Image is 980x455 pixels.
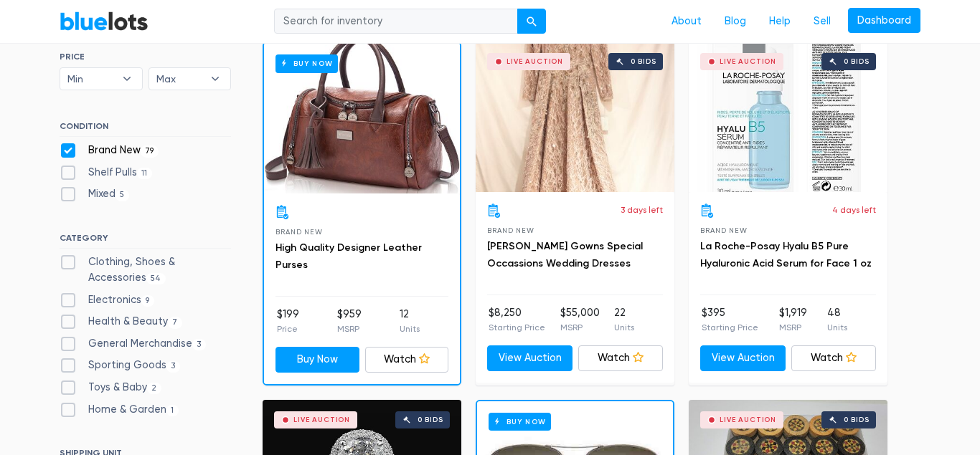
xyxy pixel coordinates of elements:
[264,43,460,193] a: Buy Now
[702,305,758,334] li: $395
[166,405,179,416] span: 1
[400,322,420,335] p: Units
[141,145,159,157] span: 79
[275,228,322,236] span: Brand New
[418,416,443,423] div: 0 bids
[489,305,545,334] li: $8,250
[200,68,230,90] b: ▾
[700,240,872,269] a: La Roche-Posay Hyalu B5 Pure Hyaluronic Acid Serum for Face 1 oz
[848,8,920,34] a: Dashboard
[802,8,842,35] a: Sell
[60,186,129,202] label: Mixed
[60,165,152,181] label: Shelf Pulls
[779,321,807,334] p: MSRP
[700,226,747,234] span: Brand New
[277,307,299,335] li: $199
[844,416,870,423] div: 0 bids
[60,292,154,308] label: Electronics
[192,339,206,350] span: 3
[779,305,807,334] li: $1,919
[147,383,161,394] span: 2
[487,345,573,371] a: View Auction
[578,345,664,371] a: Watch
[489,321,545,334] p: Starting Price
[60,121,231,137] h6: CONDITION
[827,305,847,334] li: 48
[365,347,449,373] a: Watch
[476,42,674,192] a: Live Auction 0 bids
[758,8,802,35] a: Help
[60,11,149,32] a: BlueLots
[700,345,786,371] a: View Auction
[67,68,115,90] span: Min
[146,273,166,284] span: 54
[112,68,142,90] b: ▾
[832,203,876,216] p: 4 days left
[275,347,359,373] a: Buy Now
[60,358,180,373] label: Sporting Goods
[400,307,420,335] li: 12
[844,58,870,65] div: 0 bids
[274,9,518,34] input: Search for inventory
[275,54,338,72] h6: Buy Now
[60,314,182,330] label: Health & Beauty
[60,254,231,285] label: Clothing, Shoes & Accessories
[166,361,180,373] span: 3
[689,42,887,192] a: Live Auction 0 bids
[168,317,182,328] span: 7
[141,295,154,307] span: 9
[720,416,776,423] div: Live Auction
[660,8,713,35] a: About
[277,322,299,335] p: Price
[560,321,600,334] p: MSRP
[791,345,877,371] a: Watch
[560,305,600,334] li: $55,000
[702,321,758,334] p: Starting Price
[275,241,422,271] a: High Quality Designer Leather Purses
[60,143,159,158] label: Brand New
[156,68,204,90] span: Max
[720,58,776,65] div: Live Auction
[337,322,362,335] p: MSRP
[827,321,847,334] p: Units
[60,402,179,418] label: Home & Garden
[60,233,231,249] h6: CATEGORY
[713,8,758,35] a: Blog
[487,226,534,234] span: Brand New
[614,321,634,334] p: Units
[631,58,656,65] div: 0 bids
[614,305,634,334] li: 22
[137,168,152,179] span: 11
[60,336,206,352] label: General Merchandise
[487,240,643,269] a: [PERSON_NAME] Gowns Special Occassions Wedding Dresses
[489,413,551,431] h6: Buy Now
[60,52,231,62] h6: PRICE
[293,416,350,423] div: Live Auction
[507,58,563,65] div: Live Auction
[621,203,663,216] p: 3 days left
[337,307,362,335] li: $959
[116,190,129,201] span: 5
[60,380,161,396] label: Toys & Baby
